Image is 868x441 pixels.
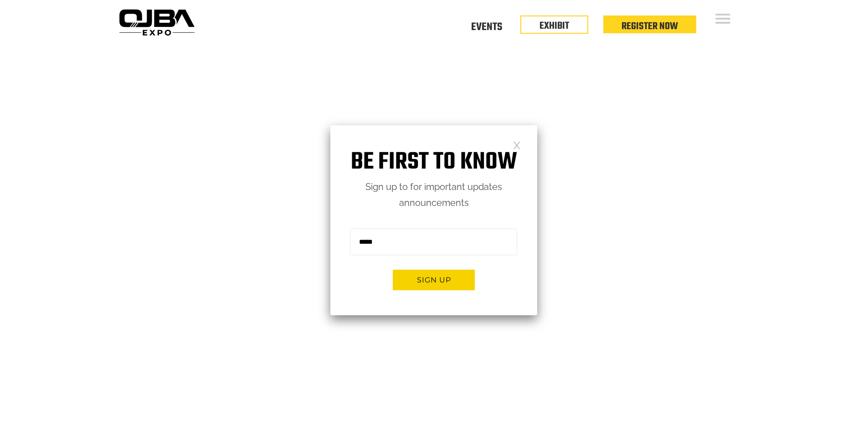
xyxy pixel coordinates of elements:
[330,179,537,211] p: Sign up to for important updates announcements
[539,18,569,34] a: EXHIBIT
[621,19,678,34] a: Register Now
[513,141,521,149] a: Close
[393,270,475,290] button: Sign up
[330,148,537,177] h1: Be first to know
